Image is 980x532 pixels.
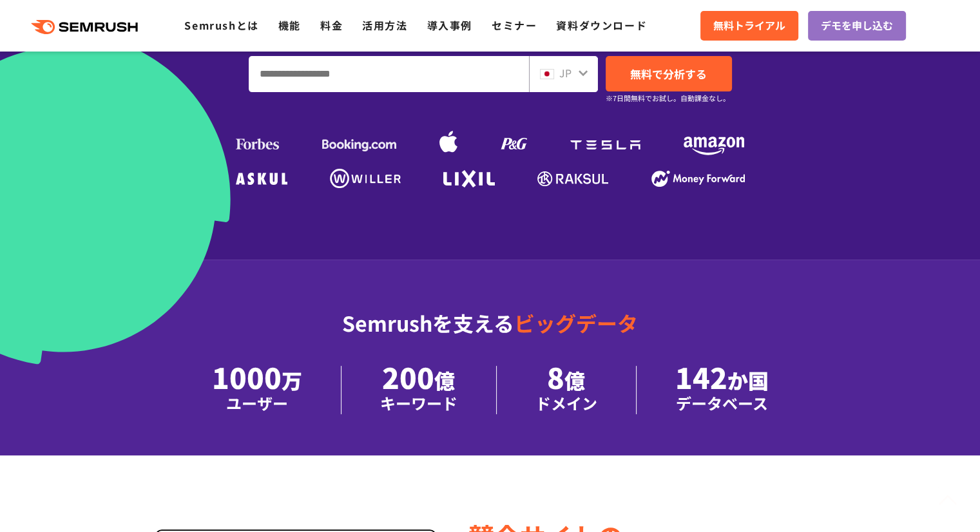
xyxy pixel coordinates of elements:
small: ※7日間無料でお試し。自動課金なし。 [606,92,730,104]
span: 億 [564,365,585,395]
a: Semrushとは [184,17,258,33]
a: 活用方法 [362,17,407,33]
a: 料金 [320,17,343,33]
a: セミナー [492,17,537,33]
a: 機能 [278,17,301,33]
div: データベース [675,392,769,414]
span: JP [559,65,572,81]
span: 無料トライアル [713,17,785,34]
span: か国 [727,365,769,395]
span: ビッグデータ [514,308,638,337]
a: 導入事例 [427,17,472,33]
a: デモを申し込む [808,11,906,41]
li: 8 [497,366,637,414]
li: 142 [637,366,807,414]
span: 無料で分析する [630,66,707,82]
input: URL、キーワードを入力してください [249,57,528,91]
span: 億 [434,365,455,395]
div: Semrushを支える [120,301,861,366]
li: 200 [341,366,497,414]
a: 無料トライアル [700,11,798,41]
span: デモを申し込む [821,17,893,34]
a: 資料ダウンロード [556,17,647,33]
a: 無料で分析する [606,56,732,91]
div: ドメイン [535,392,597,414]
div: キーワード [380,392,457,414]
